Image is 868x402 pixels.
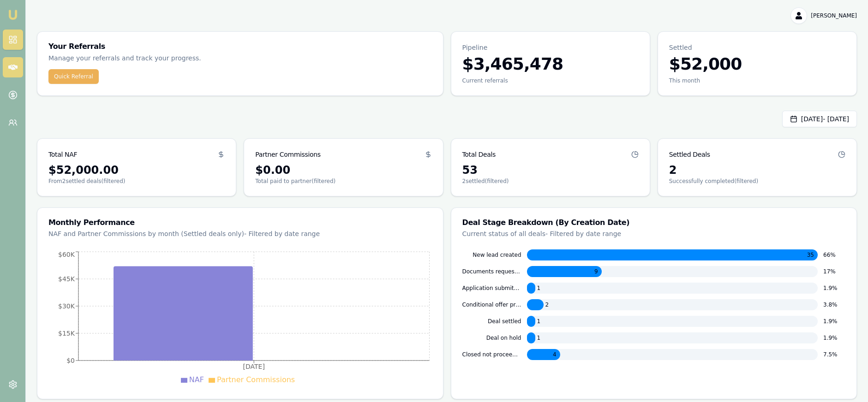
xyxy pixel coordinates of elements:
div: CONDITIONAL OFFER PROVIDED TO CLIENT [462,301,521,308]
div: 7.5 % [823,351,845,358]
div: $52,000.00 [48,163,225,177]
span: 1 [537,318,541,325]
tspan: $30K [58,302,75,310]
h3: Total NAF [48,150,77,159]
span: 1 [537,334,541,342]
h3: Monthly Performance [48,219,432,226]
p: Total paid to partner (filtered) [255,177,431,185]
h3: Deal Stage Breakdown (By Creation Date) [462,219,846,226]
div: 17 % [823,268,845,275]
div: CLOSED NOT PROCEEDING [462,351,521,358]
span: 4 [553,351,557,358]
span: [PERSON_NAME] [811,12,857,19]
div: 1.9 % [823,284,845,292]
span: 2 [545,301,549,308]
p: Settled [669,43,845,52]
button: Quick Referral [48,69,99,84]
button: [DATE]- [DATE] [782,111,857,127]
span: 35 [807,251,814,259]
h3: $52,000 [669,55,845,73]
p: From 2 settled deals (filtered) [48,177,225,185]
div: 66 % [823,251,845,259]
span: 1 [537,284,541,292]
h3: Partner Commissions [255,150,320,159]
h3: Total Deals [462,150,496,159]
img: emu-icon-u.png [7,9,18,20]
div: 1.9 % [823,318,845,325]
div: 1.9 % [823,334,845,342]
div: 3.8 % [823,301,845,308]
div: DEAL ON HOLD [462,334,521,342]
tspan: [DATE] [243,363,265,370]
div: Current referrals [462,77,639,84]
div: This month [669,77,845,84]
tspan: $45K [58,275,75,283]
div: DOCUMENTS REQUESTED FROM CLIENT [462,268,521,275]
tspan: $15K [58,330,75,337]
span: Partner Commissions [217,375,295,384]
h3: Your Referrals [48,43,432,50]
p: 2 settled (filtered) [462,177,639,185]
p: NAF and Partner Commissions by month (Settled deals only) - Filtered by date range [48,229,432,238]
div: NEW LEAD CREATED [462,251,521,259]
tspan: $60K [58,251,75,258]
div: 2 [669,163,845,177]
p: Successfully completed (filtered) [669,177,845,185]
p: Current status of all deals - Filtered by date range [462,229,846,238]
div: 53 [462,163,639,177]
div: APPLICATION SUBMITTED TO LENDER [462,284,521,292]
p: Manage your referrals and track your progress. [48,53,285,64]
h3: $3,465,478 [462,55,639,73]
span: NAF [189,375,204,384]
div: $0.00 [255,163,431,177]
span: 9 [594,268,598,275]
div: DEAL SETTLED [462,318,521,325]
tspan: $0 [66,357,75,364]
h3: Settled Deals [669,150,710,159]
p: Pipeline [462,43,639,52]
